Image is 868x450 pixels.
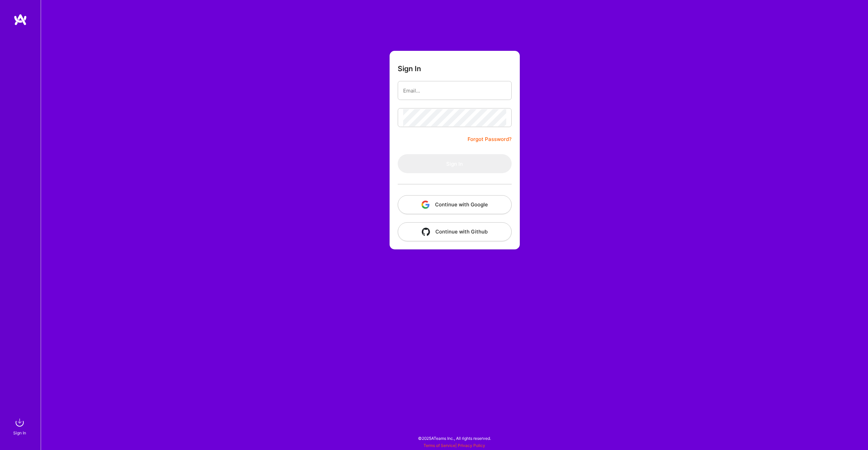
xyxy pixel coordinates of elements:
[458,443,485,448] a: Privacy Policy
[468,135,512,143] a: Forgot Password?
[423,443,485,448] span: |
[398,64,421,73] h3: Sign In
[14,14,27,26] img: logo
[398,195,512,214] button: Continue with Google
[403,82,506,99] input: Email...
[13,429,26,436] div: Sign In
[41,430,868,447] div: © 2025 ATeams Inc., All rights reserved.
[422,228,430,236] img: icon
[421,201,430,209] img: icon
[13,416,26,429] img: sign in
[14,416,26,436] a: sign inSign In
[398,222,512,241] button: Continue with Github
[423,443,455,448] a: Terms of Service
[398,154,512,173] button: Sign In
